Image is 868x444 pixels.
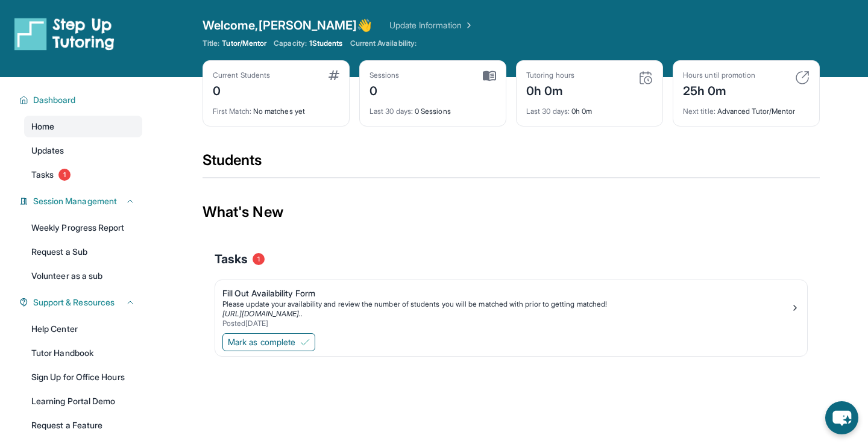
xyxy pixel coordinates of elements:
[28,94,135,106] button: Dashboard
[24,390,142,412] a: Learning Portal Demo
[228,336,295,348] span: Mark as complete
[222,39,266,48] span: Tutor/Mentor
[215,280,807,331] a: Fill Out Availability FormPlease update your availability and review the number of students you w...
[825,401,858,434] button: chat-button
[683,107,715,116] span: Next title :
[370,107,413,116] span: Last 30 days :
[462,19,474,31] img: Chevron Right
[24,366,142,388] a: Sign Up for Office Hours
[222,333,315,351] button: Mark as complete
[28,296,135,308] button: Support & Resources
[31,145,64,157] span: Updates
[24,140,142,161] a: Updates
[24,318,142,340] a: Help Center
[31,169,54,181] span: Tasks
[309,39,343,48] span: 1 Students
[213,70,270,80] div: Current Students
[526,70,574,80] div: Tutoring hours
[526,99,653,116] div: 0h 0m
[370,99,496,116] div: 0 Sessions
[24,265,142,287] a: Volunteer as a sub
[370,70,400,80] div: Sessions
[389,19,474,31] a: Update Information
[33,296,115,308] span: Support & Resources
[24,116,142,137] a: Home
[526,80,574,99] div: 0h 0m
[24,342,142,364] a: Tutor Handbook
[215,251,248,267] span: Tasks
[24,164,142,186] a: Tasks1
[33,195,117,207] span: Session Management
[31,120,54,133] span: Home
[526,107,570,116] span: Last 30 days :
[24,241,142,263] a: Request a Sub
[222,299,790,309] div: Please update your availability and review the number of students you will be matched with prior ...
[213,107,251,116] span: First Match :
[683,99,810,116] div: Advanced Tutor/Mentor
[329,70,339,80] img: card
[203,151,820,177] div: Students
[28,195,135,207] button: Session Management
[14,17,115,51] img: logo
[300,337,310,347] img: Mark as complete
[213,99,339,116] div: No matches yet
[222,319,790,328] div: Posted [DATE]
[683,70,755,80] div: Hours until promotion
[222,287,790,299] div: Fill Out Availability Form
[33,94,76,106] span: Dashboard
[222,309,303,318] a: [URL][DOMAIN_NAME]..
[203,186,820,239] div: What's New
[203,17,373,34] span: Welcome, [PERSON_NAME] 👋
[253,253,265,265] span: 1
[274,39,307,48] span: Capacity:
[483,70,496,81] img: card
[350,39,417,48] span: Current Availability:
[638,70,653,85] img: card
[58,169,71,181] span: 1
[24,414,142,436] a: Request a Feature
[213,80,270,99] div: 0
[203,39,219,48] span: Title:
[683,80,755,99] div: 25h 0m
[370,80,400,99] div: 0
[795,70,810,85] img: card
[24,217,142,239] a: Weekly Progress Report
